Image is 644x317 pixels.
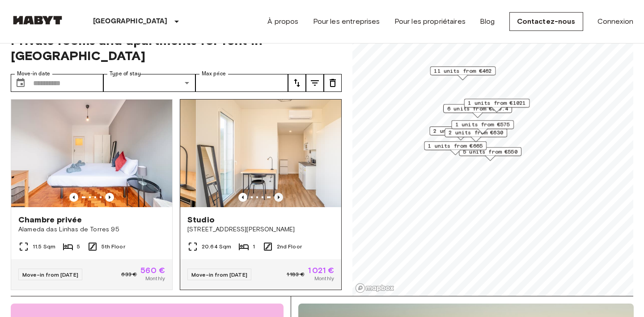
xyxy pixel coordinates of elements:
label: Move-in date [17,70,50,78]
div: Map marker [429,126,492,140]
a: Contactez-nous [509,12,583,31]
button: Previous image [238,193,247,202]
button: tune [288,74,306,92]
div: Map marker [424,141,487,155]
span: 5th Floor [102,243,125,251]
div: Map marker [459,147,521,161]
div: Map marker [445,128,507,142]
a: Marketing picture of unit PT-17-005-010-02HPrevious imagePrevious imageChambre privéeAlameda das ... [11,99,173,290]
img: Marketing picture of unit PT-17-005-010-02H [11,100,172,207]
img: Marketing picture of unit PT-17-148-208-01 [196,100,357,207]
span: [STREET_ADDRESS][PERSON_NAME] [187,225,334,234]
canvas: Map [352,22,633,296]
span: 2 units from €615 [433,127,488,135]
span: Chambre privée [18,214,82,225]
span: Monthly [314,274,334,282]
div: Map marker [430,66,496,80]
span: 6 units from €519.4 [447,104,508,113]
button: Previous image [105,193,114,202]
button: Previous image [69,193,78,202]
label: Max price [202,70,226,78]
button: Previous image [274,193,283,202]
span: 633 € [121,270,137,278]
label: Type of stay [110,70,141,78]
a: Pour les entreprises [313,16,380,27]
span: 1 units from €575 [455,121,510,129]
span: 1 units from €665 [428,142,483,150]
a: Connexion [597,16,633,27]
span: 560 € [140,266,165,274]
a: Previous imagePrevious imageStudio[STREET_ADDRESS][PERSON_NAME]20.64 Sqm12nd FloorMove-in from [D... [180,99,342,290]
a: À propos [267,16,298,27]
a: Blog [480,16,495,27]
button: tune [306,74,324,92]
button: Choose date [12,74,30,92]
div: Map marker [443,104,512,118]
span: 20.64 Sqm [202,243,231,251]
img: Habyt [11,16,64,25]
span: 1 [253,243,255,251]
span: 5 [77,243,80,251]
span: 11.5 Sqm [33,243,55,251]
span: 2nd Floor [277,243,302,251]
div: Map marker [464,99,530,113]
span: Monthly [145,274,165,282]
span: Private rooms and apartments for rent in [GEOGRAPHIC_DATA] [11,33,342,63]
span: Move-in from [DATE] [191,271,247,278]
p: [GEOGRAPHIC_DATA] [93,16,168,27]
div: Map marker [451,120,514,134]
span: Studio [187,214,215,225]
span: 2 units from €630 [449,129,503,137]
span: 11 units from €462 [434,67,492,75]
span: 1 units from €1021 [468,99,526,107]
span: 5 units from €550 [463,148,517,156]
button: tune [324,74,342,92]
a: Pour les propriétaires [394,16,466,27]
span: Move-in from [DATE] [22,271,78,278]
a: Mapbox logo [355,283,394,293]
span: Alameda das Linhas de Torres 95 [18,225,165,234]
span: 1 183 € [287,270,305,278]
span: 1 021 € [308,266,334,274]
